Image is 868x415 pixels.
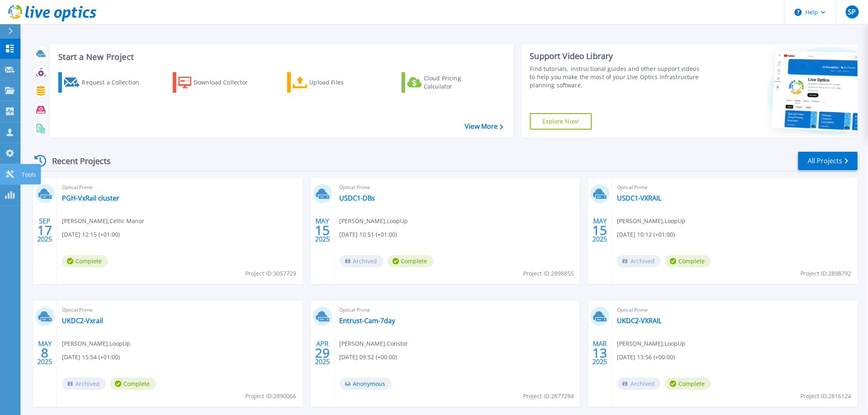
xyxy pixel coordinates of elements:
[388,255,434,267] span: Complete
[310,74,375,91] div: Upload Files
[801,392,852,401] span: Project ID: 2816124
[110,378,156,390] span: Complete
[402,72,493,93] a: Cloud Pricing Calculator
[315,215,330,245] div: MAY 2025
[617,353,675,362] span: [DATE] 13:56 (+00:00)
[173,72,264,93] a: Download Collector
[848,9,856,15] span: SP
[62,378,106,390] span: Archived
[665,378,711,390] span: Complete
[340,255,384,267] span: Archived
[340,183,576,192] span: Optical Prime
[58,72,150,93] a: Request a Collection
[315,349,330,356] span: 29
[246,269,297,278] span: Project ID: 3057729
[62,306,298,315] span: Optical Prime
[617,317,662,325] a: UKDC2-VXRAIL
[37,227,52,234] span: 17
[465,123,503,130] a: View More
[62,230,120,239] span: [DATE] 12:15 (+01:00)
[798,152,858,170] a: All Projects
[246,392,297,401] span: Project ID: 2890066
[617,230,675,239] span: [DATE] 10:12 (+01:00)
[62,217,144,226] span: [PERSON_NAME] , Celtic Manor
[665,255,711,267] span: Complete
[530,113,592,130] a: Explore Now!
[340,217,408,226] span: [PERSON_NAME] , LoopUp
[62,183,298,192] span: Optical Prime
[32,151,122,171] div: Recent Projects
[424,74,489,91] div: Cloud Pricing Calculator
[617,183,853,192] span: Optical Prime
[41,349,48,356] span: 8
[593,349,608,356] span: 13
[315,227,330,234] span: 15
[340,317,395,325] a: Entrust-Cam-7day
[617,217,685,226] span: [PERSON_NAME] , LoopUp
[617,339,685,348] span: [PERSON_NAME] , LoopUp
[340,353,397,362] span: [DATE] 09:52 (+00:00)
[530,51,702,62] div: Support Video Library
[62,353,120,362] span: [DATE] 15:54 (+01:00)
[617,306,853,315] span: Optical Prime
[22,164,36,185] p: Tools
[340,378,392,390] span: Anonymous
[593,227,608,234] span: 15
[62,255,108,267] span: Complete
[592,215,608,245] div: MAY 2025
[37,215,53,245] div: SEP 2025
[617,194,661,202] a: USDC1-VXRAIL
[62,339,130,348] span: [PERSON_NAME] , LoopUp
[801,269,852,278] span: Project ID: 2898792
[58,52,503,62] h3: Start a New Project
[287,72,379,93] a: Upload Files
[617,255,661,267] span: Archived
[315,338,330,368] div: APR 2025
[340,339,409,348] span: [PERSON_NAME] , Constor
[62,194,119,202] a: PGH-VxRail cluster
[530,65,702,89] div: Find tutorials, instructional guides and other support videos to help you make the most of your L...
[194,74,259,91] div: Download Collector
[37,338,53,368] div: MAY 2025
[340,230,397,239] span: [DATE] 10:51 (+01:00)
[617,378,661,390] span: Archived
[592,338,608,368] div: MAR 2025
[340,194,375,202] a: USDC1-DBs
[523,392,574,401] span: Project ID: 2877284
[523,269,574,278] span: Project ID: 2898855
[62,317,103,325] a: UKDC2-Vxrail
[82,74,147,91] div: Request a Collection
[340,306,576,315] span: Optical Prime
